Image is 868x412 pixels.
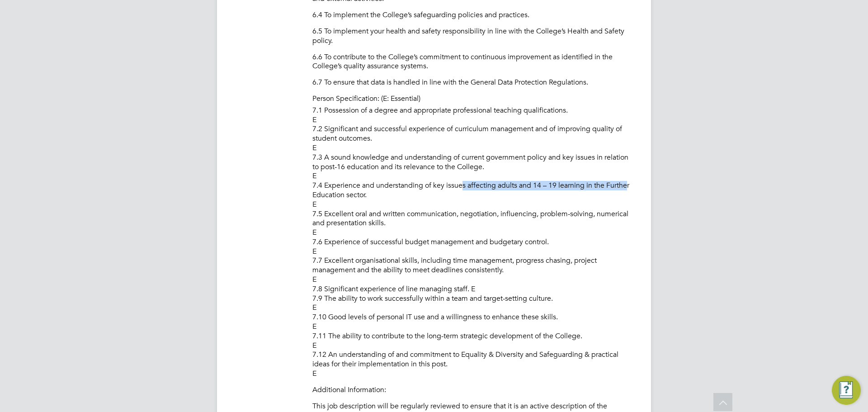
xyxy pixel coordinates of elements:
p: 6.7 To ensure that data is handled in line with the General Data Protection Regulations. [312,78,633,87]
button: Engage Resource Center [832,376,861,405]
p: 6.6 To contribute to the College’s commitment to continuous improvement as identified in the Coll... [312,52,633,71]
p: Additional Information: [312,385,633,395]
li: Person Specification: (E: Essential) [312,94,633,106]
p: 7.1 Possession of a degree and appropriate professional teaching qualifications. E 7.2 Significan... [312,106,633,379]
p: 6.4 To implement the College’s safeguarding policies and practices. [312,10,633,20]
p: 6.5 To implement your health and safety responsibility in line with the College’s Health and Safe... [312,27,633,46]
